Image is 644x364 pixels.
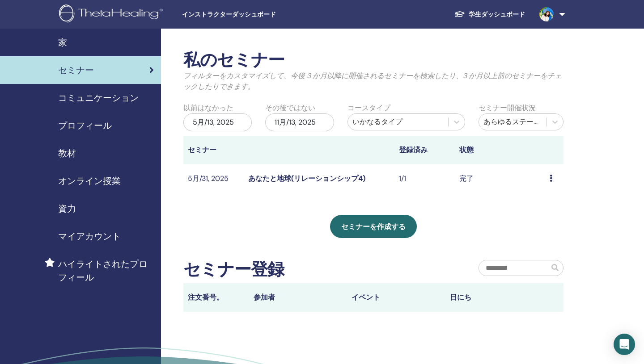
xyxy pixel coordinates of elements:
[58,257,154,284] span: ハイライトされたプロフィール
[183,164,244,193] td: 5月/31, 2025
[341,222,406,231] span: セミナーを作成する
[58,36,67,49] span: 家
[58,146,76,160] span: 教材
[58,119,112,132] span: プロフィール
[447,6,532,23] a: 学生ダッシュボード
[58,202,76,215] span: 資力
[58,91,139,105] span: コミュニケーション
[265,103,315,113] label: その後ではない
[614,334,635,355] div: Open Intercom Messenger
[183,136,244,164] th: セミナー
[454,10,465,18] img: graduation-cap-white.svg
[394,136,455,164] th: 登録済み
[183,283,249,312] th: 注文番号。
[59,4,166,25] img: logo.png
[539,7,554,21] img: default.jpg
[183,50,563,71] h2: 私のセミナー
[183,71,563,92] p: フィルターをカスタマイズして、今後 3 か月以降に開催されるセミナーを検索したり、3 か月以上前のセミナーをチェックしたりできます。
[183,113,252,131] div: 5月/13, 2025
[483,117,542,127] div: あらゆるステータス
[182,10,316,19] span: インストラクターダッシュボード
[352,117,444,127] div: いかなるタイプ
[183,259,284,280] h2: セミナー登録
[249,283,347,312] th: 参加者
[183,103,233,113] label: 以前はなかった
[445,283,544,312] th: 日にち
[58,63,94,77] span: セミナー
[347,103,390,113] label: コースタイプ
[58,174,121,188] span: オンライン授業
[455,136,545,164] th: 状態
[455,164,545,193] td: 完了
[394,164,455,193] td: 1/1
[479,103,536,113] label: セミナー開催状況
[347,283,445,312] th: イベント
[248,174,365,183] a: あなたと地球(リレーションシップ4)
[330,215,417,238] a: セミナーを作成する
[58,230,121,243] span: マイアカウント
[265,113,334,131] div: 11月/13, 2025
